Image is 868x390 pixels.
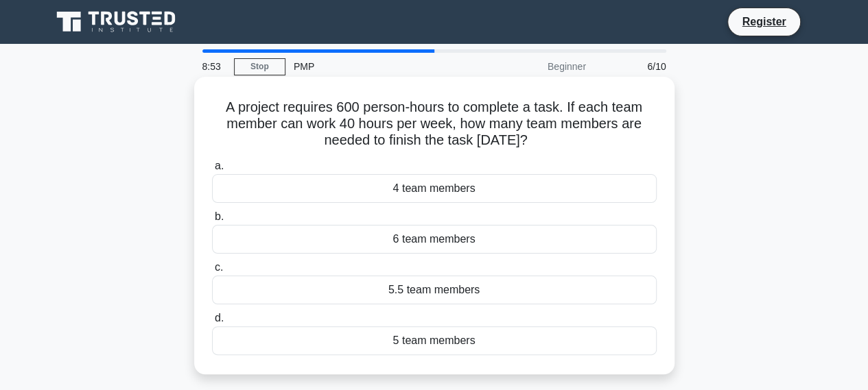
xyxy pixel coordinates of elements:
div: Beginner [474,53,594,80]
span: d. [215,312,224,324]
div: 4 team members [212,174,657,203]
div: PMP [285,53,474,80]
span: a. [215,160,224,171]
a: Stop [234,58,285,75]
div: 8:53 [194,53,234,80]
span: c. [215,261,223,273]
div: 6/10 [594,53,675,80]
h5: A project requires 600 person-hours to complete a task. If each team member can work 40 hours per... [211,99,658,149]
div: 5.5 team members [212,276,657,304]
a: Register [734,13,794,30]
div: 5 team members [212,326,657,355]
div: 6 team members [212,225,657,254]
span: b. [215,210,224,222]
